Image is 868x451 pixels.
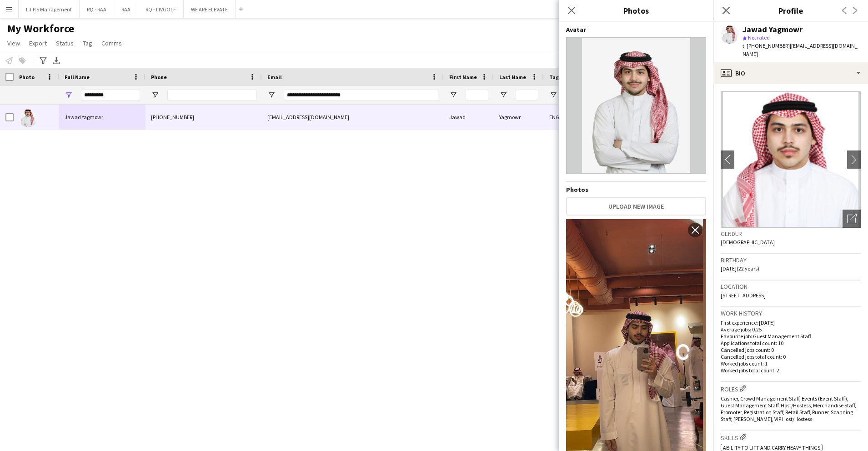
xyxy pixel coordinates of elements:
[721,360,861,367] p: Worked jobs count: 1
[721,353,861,360] p: Cancelled jobs total count: 0
[721,346,861,353] p: Cancelled jobs count: 0
[151,74,167,80] span: Phone
[499,74,526,80] span: Last Name
[38,55,49,66] app-action-btn: Advanced filters
[114,0,138,18] button: RAA
[721,309,861,317] h3: Work history
[7,39,20,47] span: View
[494,105,544,130] div: Yagmowr
[721,319,861,326] p: First experience: [DATE]
[81,90,140,100] input: Full Name Filter Input
[721,91,861,228] img: Crew avatar or photo
[721,432,861,442] h3: Skills
[544,105,747,130] div: ENGLISH ++, FL Training Certificate, KHALEEJI PROFILE, SAUDI NATIONAL, TOP HOST/HOSTESS, TOP PROM...
[843,210,861,228] div: Open photos pop-in
[721,256,861,264] h3: Birthday
[146,105,262,130] div: [PHONE_NUMBER]
[56,39,74,47] span: Status
[151,91,159,99] button: Open Filter Menu
[267,74,282,80] span: Email
[721,265,759,272] span: [DATE] (22 years)
[19,74,35,80] span: Photo
[721,239,775,246] span: [DEMOGRAPHIC_DATA]
[721,340,861,346] p: Applications total count: 10
[721,326,861,333] p: Average jobs: 0.25
[262,105,444,130] div: [EMAIL_ADDRESS][DOMAIN_NAME]
[29,39,47,47] span: Export
[723,444,820,451] span: Ability to lift and carry heavy things
[79,37,96,49] a: Tag
[566,37,706,174] img: Crew avatar
[721,292,766,299] span: [STREET_ADDRESS]
[65,114,103,120] span: Jawad Yagmowr
[7,22,74,35] span: My Workforce
[65,74,90,80] span: Full Name
[52,37,77,49] a: Status
[549,74,562,80] span: Tags
[466,90,488,100] input: First Name Filter Input
[449,91,457,99] button: Open Filter Menu
[721,367,861,374] p: Worked jobs total count: 2
[51,55,62,66] app-action-btn: Export XLSX
[98,37,125,49] a: Comms
[743,42,858,57] span: | [EMAIL_ADDRESS][DOMAIN_NAME]
[267,91,276,99] button: Open Filter Menu
[721,384,861,393] h3: Roles
[449,74,477,80] span: First Name
[499,91,507,99] button: Open Filter Menu
[721,230,861,238] h3: Gender
[284,90,438,100] input: Email Filter Input
[65,91,73,99] button: Open Filter Menu
[748,34,770,41] span: Not rated
[743,25,803,34] div: Jawad Yagmowr
[4,37,24,49] a: View
[566,25,706,34] h4: Avatar
[566,197,706,215] button: Upload new image
[167,90,256,100] input: Phone Filter Input
[549,91,557,99] button: Open Filter Menu
[444,105,494,130] div: Jawad
[721,395,856,422] span: Cashier, Crowd Management Staff, Events (Event Staff), Guest Management Staff, Host/Hostess, Merc...
[721,282,861,291] h3: Location
[559,5,713,16] h3: Photos
[713,62,868,84] div: Bio
[80,0,114,18] button: RQ - RAA
[713,5,868,16] h3: Profile
[721,333,861,340] p: Favourite job: Guest Management Staff
[19,0,80,18] button: L.I.P.S Management
[184,0,236,18] button: WE ARE ELEVATE
[516,90,538,100] input: Last Name Filter Input
[566,185,706,194] h4: Photos
[138,0,184,18] button: RQ - LIVGOLF
[83,39,92,47] span: Tag
[19,109,37,127] img: Jawad Yagmowr
[743,42,790,49] span: t. [PHONE_NUMBER]
[101,39,122,47] span: Comms
[25,37,50,49] a: Export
